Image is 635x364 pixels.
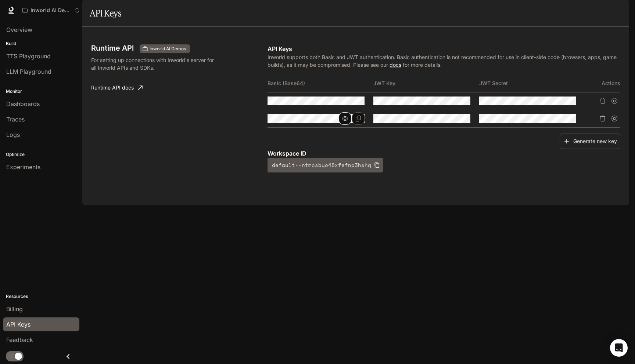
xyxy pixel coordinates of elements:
p: For setting up connections with Inworld's server for all Inworld APIs and SDKs. [91,56,219,72]
th: Basic (Base64) [268,74,373,92]
p: API Keys [268,44,620,53]
div: These keys will apply to your current workspace only [140,44,190,53]
a: docs [390,62,401,68]
th: JWT Secret [479,74,585,92]
p: Inworld AI Demos [31,7,72,14]
button: Suspend API key [609,113,620,124]
button: Generate new key [560,134,620,149]
h1: API Keys [90,6,121,21]
a: Runtime API docs [88,80,146,95]
p: Inworld supports both Basic and JWT authentication. Basic authentication is not recommended for u... [268,53,620,69]
p: Workspace ID [268,149,620,158]
button: Suspend API key [609,95,620,107]
button: default--ntmcsbyo48xfefnp3hshg [268,158,383,172]
button: Open workspace menu [19,3,83,18]
div: Open Intercom Messenger [610,339,628,357]
button: Delete API key [597,95,609,107]
button: Copy Basic (Base64) [352,112,365,125]
th: JWT Key [373,74,479,92]
button: Delete API key [597,113,609,124]
h3: Runtime API [91,44,134,52]
span: Inworld AI Demos [147,45,189,52]
th: Actions [585,74,620,92]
